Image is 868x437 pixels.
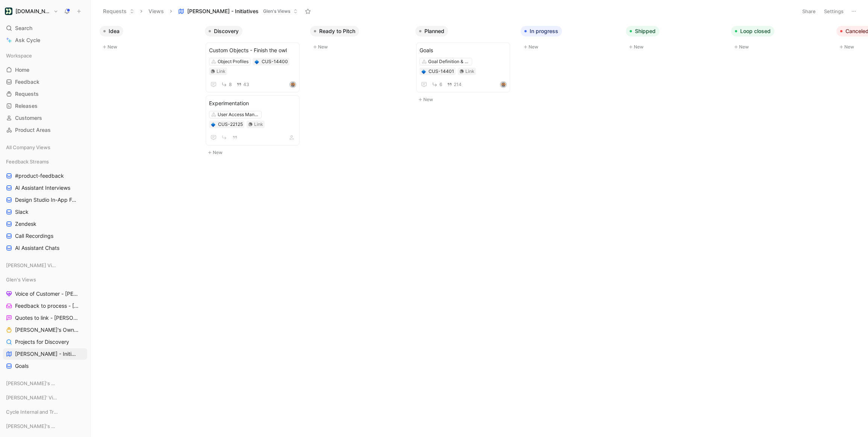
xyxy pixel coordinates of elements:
[623,23,728,55] div: ShippedNew
[145,6,167,17] button: Views
[420,46,507,55] span: Goals
[310,42,409,51] button: New
[3,406,87,417] div: Cycle Internal and Tracking
[15,208,29,216] span: Slack
[6,422,58,430] span: [PERSON_NAME]'s Views
[3,206,87,218] a: Slack
[3,88,87,100] a: Requests
[3,312,87,324] a: Quotes to link - [PERSON_NAME]
[15,232,53,240] span: Call Recordings
[728,23,833,55] div: Loop closedNew
[6,380,58,387] span: [PERSON_NAME]'s Views
[454,82,462,87] span: 214
[211,122,216,127] div: 🔷
[15,302,79,310] span: Feedback to process - [PERSON_NAME]
[3,76,87,88] a: Feedback
[97,23,202,55] div: IdeaNew
[428,58,470,65] div: Goal Definition & Attribution
[501,82,506,87] img: avatar
[626,42,725,51] button: New
[799,6,819,17] button: Share
[6,262,57,269] span: [PERSON_NAME] Views
[416,42,510,92] a: GoalsGoal Definition & AttributionLink6214avatar
[15,90,39,98] span: Requests
[518,23,623,55] div: In progressNew
[100,42,199,51] button: New
[3,392,87,403] div: [PERSON_NAME]' Views
[3,50,87,61] div: Workspace
[15,8,50,15] h1: [DOMAIN_NAME]
[254,121,263,128] div: Link
[530,27,558,35] span: In progress
[6,408,58,416] span: Cycle Internal and Tracking
[439,82,442,87] span: 6
[3,6,60,17] button: Customer.io[DOMAIN_NAME]
[15,66,29,74] span: Home
[15,220,36,228] span: Zendesk
[445,80,463,89] button: 214
[3,112,87,124] a: Customers
[15,78,39,86] span: Feedback
[218,111,260,118] div: User Access Management
[521,26,562,36] button: In progress
[220,80,233,89] button: 8
[15,172,64,180] span: #product-feedback
[218,121,243,128] div: CUS-22125
[3,23,87,34] div: Search
[415,26,448,36] button: Planned
[217,68,226,75] div: Link
[175,6,301,17] button: [PERSON_NAME] - InitiativesGlen's Views
[3,124,87,136] a: Product Areas
[235,80,251,89] button: 43
[3,142,87,153] div: All Company Views
[214,27,239,35] span: Discovery
[5,8,12,15] img: Customer.io
[202,23,307,161] div: DiscoveryNew
[731,42,830,51] button: New
[3,260,87,273] div: [PERSON_NAME] Views
[209,99,296,108] span: Experimentation
[3,360,87,372] a: Goals
[15,114,42,122] span: Customers
[254,59,259,64] button: 🔷
[307,23,412,55] div: Ready to PitchNew
[3,378,87,391] div: [PERSON_NAME]'s Views
[521,42,620,51] button: New
[3,156,87,167] div: Feedback Streams
[3,182,87,194] a: AI Assistant Interviews
[290,82,295,87] img: avatar
[319,27,355,35] span: Ready to Pitch
[3,260,87,271] div: [PERSON_NAME] Views
[15,350,77,358] span: [PERSON_NAME] - Initiatives
[310,26,359,36] button: Ready to Pitch
[3,274,87,372] div: Glen's ViewsVoice of Customer - [PERSON_NAME]Feedback to process - [PERSON_NAME]Quotes to link - ...
[15,36,40,45] span: Ask Cycle
[254,60,259,64] img: 🔷
[415,95,515,104] button: New
[429,68,454,75] div: CUS-14401
[430,80,444,89] button: 6
[424,27,444,35] span: Planned
[635,27,656,35] span: Shipped
[15,314,78,322] span: Quotes to link - [PERSON_NAME]
[109,27,120,35] span: Idea
[740,27,771,35] span: Loop closed
[3,378,87,389] div: [PERSON_NAME]'s Views
[3,218,87,230] a: Zendesk
[263,8,290,15] span: Glen's Views
[421,69,426,74] button: 🔷
[100,6,138,17] button: Requests
[821,6,847,17] button: Settings
[6,158,49,165] span: Feedback Streams
[3,274,87,285] div: Glen's Views
[15,184,70,192] span: AI Assistant Interviews
[15,338,69,346] span: Projects for Discovery
[15,244,59,252] span: AI Assistant Chats
[15,102,38,110] span: Releases
[15,362,29,370] span: Goals
[3,100,87,112] a: Releases
[229,82,232,87] span: 8
[15,196,78,204] span: Design Studio In-App Feedback
[421,70,426,74] img: 🔷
